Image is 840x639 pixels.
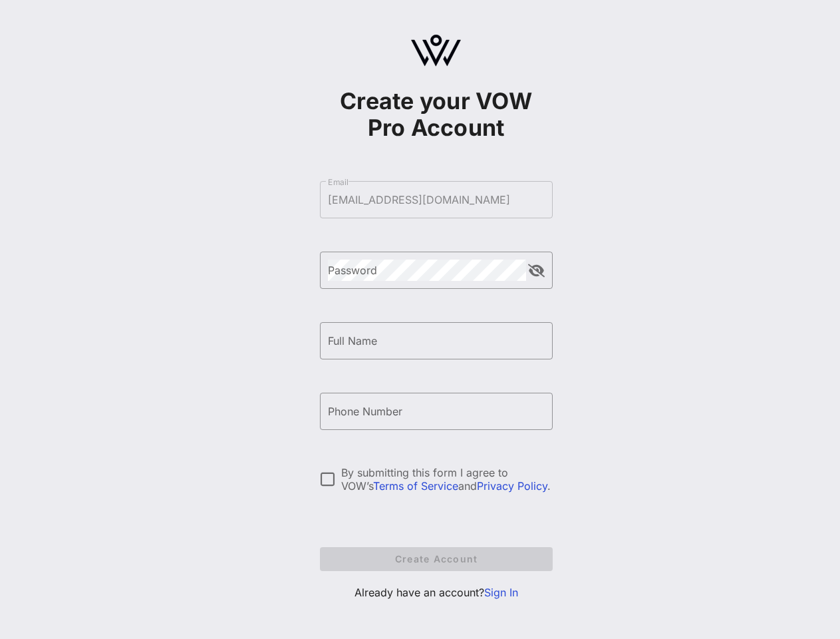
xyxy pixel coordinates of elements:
button: append icon [528,264,545,278]
img: logo.svg [411,35,461,67]
p: Already have an account? [320,584,553,600]
a: Sign In [484,586,518,599]
h1: Create your VOW Pro Account [320,88,553,141]
div: By submitting this form I agree to VOW’s and . [341,466,553,493]
label: Email [328,177,349,187]
a: Terms of Service [373,479,458,493]
a: Privacy Policy [477,479,547,493]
